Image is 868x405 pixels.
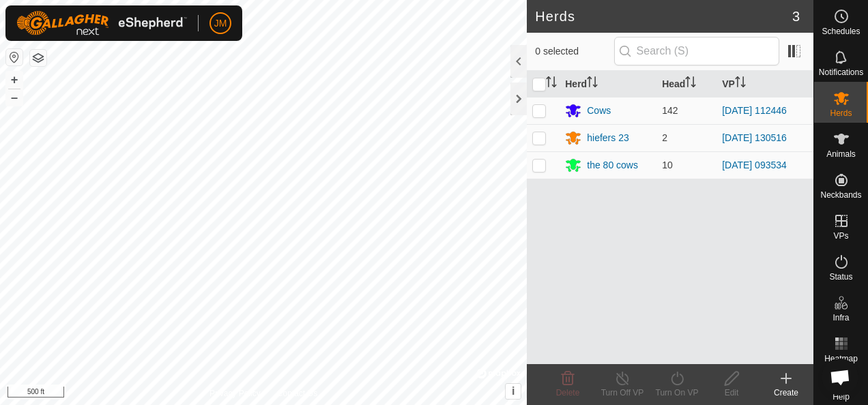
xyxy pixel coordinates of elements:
[824,355,858,363] span: Heatmap
[30,50,46,66] button: Map Layers
[535,44,613,59] span: 0 selected
[792,6,800,27] span: 3
[830,109,852,117] span: Herds
[535,8,792,25] h2: Herds
[717,71,813,97] th: VP
[656,71,717,97] th: Head
[556,388,580,397] span: Delete
[759,387,813,399] div: Create
[650,387,704,399] div: Turn On VP
[214,16,227,31] span: JM
[833,393,850,401] span: Help
[662,132,667,143] span: 2
[587,158,638,172] div: the 80 cows
[722,160,787,170] a: [DATE] 093534
[614,37,779,65] input: Search (S)
[822,27,860,35] span: Schedules
[587,104,611,118] div: Cows
[833,232,848,240] span: VPs
[833,314,849,322] span: Infra
[685,78,696,89] p-sorticon: Activate to sort
[6,72,23,88] button: +
[560,71,656,97] th: Herd
[662,105,678,116] span: 142
[819,68,863,76] span: Notifications
[6,49,23,65] button: Reset Map
[662,160,673,170] span: 10
[735,78,746,89] p-sorticon: Activate to sort
[704,387,759,399] div: Edit
[722,132,787,143] a: [DATE] 130516
[277,387,317,400] a: Contact Us
[209,387,261,400] a: Privacy Policy
[595,387,650,399] div: Turn Off VP
[587,78,598,89] p-sorticon: Activate to sort
[820,191,861,199] span: Neckbands
[6,89,23,106] button: –
[722,105,787,116] a: [DATE] 112446
[587,131,628,145] div: hiefers 23
[826,150,856,158] span: Animals
[546,78,557,89] p-sorticon: Activate to sort
[506,384,521,399] button: i
[512,385,515,397] span: i
[822,359,858,395] div: Open chat
[16,11,187,35] img: Gallagher Logo
[829,273,852,281] span: Status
